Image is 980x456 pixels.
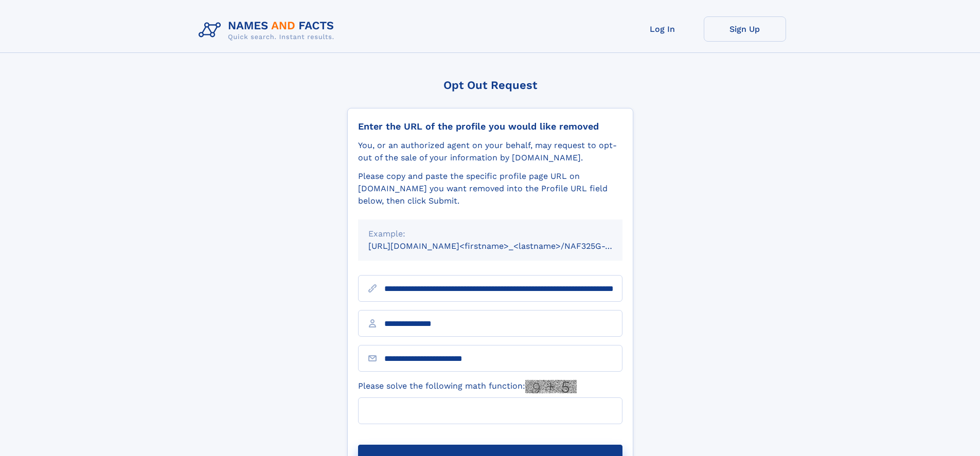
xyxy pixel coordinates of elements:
div: Example: [368,228,612,240]
div: You, or an authorized agent on your behalf, may request to opt-out of the sale of your informatio... [358,139,622,164]
small: [URL][DOMAIN_NAME]<firstname>_<lastname>/NAF325G-xxxxxxxx [368,241,642,251]
div: Enter the URL of the profile you would like removed [358,121,622,132]
div: Opt Out Request [347,79,633,92]
a: Log In [621,16,704,42]
div: Please copy and paste the specific profile page URL on [DOMAIN_NAME] you want removed into the Pr... [358,170,622,207]
a: Sign Up [704,16,786,42]
label: Please solve the following math function: [358,380,577,393]
img: Logo Names and Facts [194,16,343,44]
